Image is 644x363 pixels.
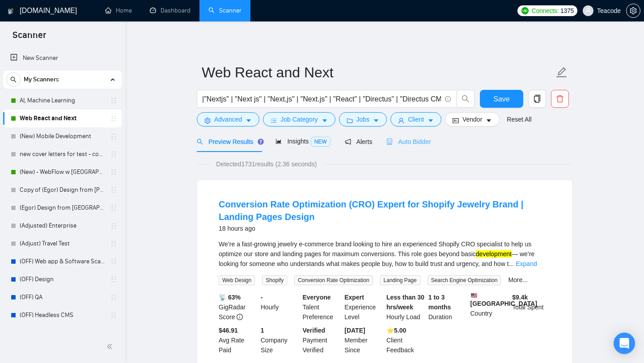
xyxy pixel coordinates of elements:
span: folder [347,117,353,124]
div: Avg Rate Paid [217,325,259,355]
b: Verified [303,327,326,334]
a: Conversion Rate Optimization (CRO) Expert for Shopify Jewelry Brand | Landing Pages Design [219,199,523,222]
span: Detected 1731 results (2.36 seconds) [210,159,323,169]
button: folderJobscaret-down [339,112,387,127]
input: Scanner name... [202,61,554,84]
a: (OFF) QA [20,288,105,306]
a: Copy of (Egor) Design from [PERSON_NAME] [20,181,105,199]
a: (Egor) Design from [GEOGRAPHIC_DATA] [20,199,105,217]
span: setting [627,7,640,14]
li: New Scanner [3,49,122,67]
div: Hourly [259,292,301,322]
a: homeHome [105,7,132,14]
div: Payment Verified [301,325,343,355]
b: Expert [344,294,364,301]
a: (OFF) Design [20,270,105,288]
div: Client Feedback [385,325,427,355]
b: 1 [261,327,264,334]
img: upwork-logo.png [521,7,529,14]
span: holder [110,222,117,229]
a: AI, Machine Learning [20,92,105,110]
div: Tooltip anchor [257,138,265,146]
span: Landing Page [380,275,420,285]
span: double-left [106,342,115,351]
mark: development [476,250,512,257]
a: More... [508,276,528,283]
div: Open Intercom Messenger [614,333,635,354]
span: holder [110,276,117,283]
span: setting [204,117,211,124]
div: Talent Preference [301,292,343,322]
div: We’re a fast-growing jewelry e-commerce brand looking to hire an experienced Shopify CRO speciali... [219,239,551,269]
span: 1375 [560,6,574,16]
span: holder [110,97,117,104]
a: Reset All [507,114,531,124]
a: setting [626,7,640,14]
button: barsJob Categorycaret-down [263,112,335,127]
span: edit [556,67,568,78]
b: - [261,294,263,301]
a: Web React and Next [20,110,105,127]
span: info-circle [237,314,243,320]
span: caret-down [428,117,434,124]
span: area-chart [275,138,282,144]
span: Alerts [345,138,373,145]
div: Total Spent [510,292,552,322]
span: holder [110,240,117,247]
span: holder [110,133,117,140]
span: Scanner [5,29,53,47]
a: Expand [516,260,537,267]
button: search [457,90,475,108]
a: dashboardDashboard [150,7,191,14]
span: caret-down [246,117,252,124]
span: caret-down [486,117,492,124]
span: idcard [453,117,459,124]
a: New Scanner [10,49,114,67]
span: search [197,139,203,145]
span: My Scanners [24,71,59,89]
a: (Adjust) Travel Test [20,235,105,253]
a: (Adjusted) Enterprise [20,217,105,235]
div: Country [469,292,511,322]
b: $ 9.4k [512,294,528,301]
span: Connects: [532,6,559,16]
span: ... [509,260,514,267]
span: Auto Bidder [386,138,431,145]
b: ⭐️ 5.00 [386,327,406,334]
b: Everyone [303,294,331,301]
div: Company Size [259,325,301,355]
span: delete [551,95,568,103]
a: (OFF) Web app & Software Scanner [20,253,105,270]
button: setting [626,4,640,18]
b: [DATE] [344,327,365,334]
span: Job Category [280,114,318,124]
button: idcardVendorcaret-down [445,112,500,127]
div: GigRadar Score [217,292,259,322]
b: 1 to 3 months [428,294,451,311]
b: $46.91 [219,327,238,334]
div: Experience Level [343,292,385,322]
a: new cover letters for test - could work better [20,145,105,163]
span: Vendor [462,114,482,124]
div: Duration [427,292,469,322]
span: Search Engine Optimization [428,275,501,285]
span: caret-down [373,117,379,124]
span: Preview Results [197,138,261,145]
span: Insights [275,138,330,145]
button: settingAdvancedcaret-down [197,112,259,127]
span: holder [110,169,117,176]
a: (OFF) Headless CMS [20,306,105,324]
span: holder [110,186,117,194]
span: holder [110,115,117,122]
div: Hourly Load [385,292,427,322]
span: user [585,8,591,14]
span: notification [345,139,351,145]
span: Save [493,93,509,105]
button: search [6,72,21,87]
span: holder [110,151,117,158]
span: Client [408,114,424,124]
span: robot [386,139,393,145]
span: bars [271,117,277,124]
span: holder [110,294,117,301]
div: Member Since [343,325,385,355]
